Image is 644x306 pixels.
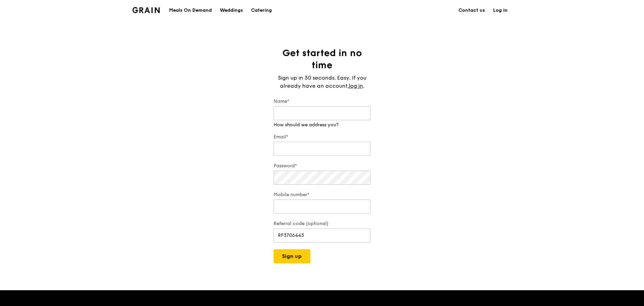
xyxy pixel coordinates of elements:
label: Mobile number* [274,191,370,198]
a: Log in [489,0,512,20]
label: Name* [274,98,370,105]
a: log in [349,82,363,90]
div: Meals On Demand [169,0,212,20]
span: Sign up in 30 seconds. Easy. If you already have an account, [278,75,366,89]
span: . [363,83,364,89]
a: Catering [247,0,276,20]
a: Weddings [216,0,247,20]
label: Referral code (optional) [274,220,370,227]
img: Grain [132,7,160,13]
div: Catering [251,0,272,20]
label: Email* [274,134,370,140]
h1: Get started in no time [274,47,370,71]
button: Sign up [274,249,310,263]
a: Contact us [454,0,489,20]
label: Password* [274,163,370,169]
div: How should we address you? [274,122,370,128]
div: Weddings [220,0,243,20]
